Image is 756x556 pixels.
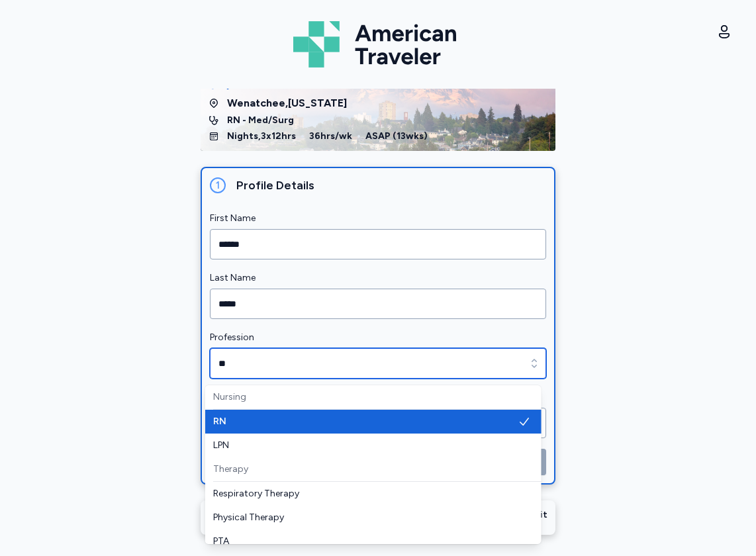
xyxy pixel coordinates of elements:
div: Therapy [213,457,542,482]
span: PTA [213,535,518,548]
span: LPN [213,439,518,452]
span: Physical Therapy [213,511,518,524]
div: Nursing [213,385,542,410]
span: RN [213,415,518,428]
span: Respiratory Therapy [213,487,518,500]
